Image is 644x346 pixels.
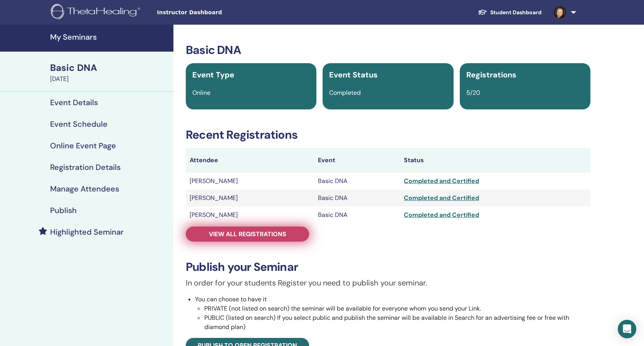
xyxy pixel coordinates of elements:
h4: Event Details [50,98,98,107]
li: PUBLIC (listed on search) If you select public and publish the seminar will be available in Searc... [204,313,590,332]
span: Instructor Dashboard [157,8,272,17]
td: Basic DNA [314,190,400,207]
h4: My Seminars [50,32,169,42]
img: default.jpg [554,6,566,18]
img: graduation-cap-white.svg [478,9,487,15]
h3: Recent Registrations [186,128,590,142]
td: Basic DNA [314,207,400,223]
p: In order for your students Register you need to publish your seminar. [186,277,590,289]
h4: Online Event Page [50,141,116,150]
div: Basic DNA [50,61,169,74]
span: Event Status [329,70,378,80]
span: Online [192,89,210,97]
div: Completed and Certified [404,176,587,186]
span: Event Type [192,70,234,80]
td: [PERSON_NAME] [186,207,314,223]
span: Completed [329,89,361,97]
a: Student Dashboard [472,5,548,20]
th: Attendee [186,148,314,173]
span: View all registrations [209,230,286,238]
td: [PERSON_NAME] [186,173,314,190]
a: View all registrations [186,227,309,242]
a: Basic DNA[DATE] [45,61,173,84]
th: Status [400,148,590,173]
div: Open Intercom Messenger [618,320,636,338]
td: Basic DNA [314,173,400,190]
img: logo.png [51,4,143,21]
h3: Publish your Seminar [186,260,590,274]
h4: Event Schedule [50,119,108,129]
th: Event [314,148,400,173]
span: Registrations [466,70,516,80]
h4: Manage Attendees [50,184,119,193]
div: Completed and Certified [404,210,587,220]
div: [DATE] [50,74,169,84]
div: Completed and Certified [404,193,587,203]
td: [PERSON_NAME] [186,190,314,207]
h3: Basic DNA [186,43,590,57]
li: PRIVATE (not listed on search) the seminar will be available for everyone whom you send your Link. [204,304,590,313]
h4: Publish [50,206,77,215]
h4: Registration Details [50,163,121,172]
span: 5/20 [466,89,480,97]
li: You can choose to have it [195,295,590,332]
h4: Highlighted Seminar [50,227,124,237]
